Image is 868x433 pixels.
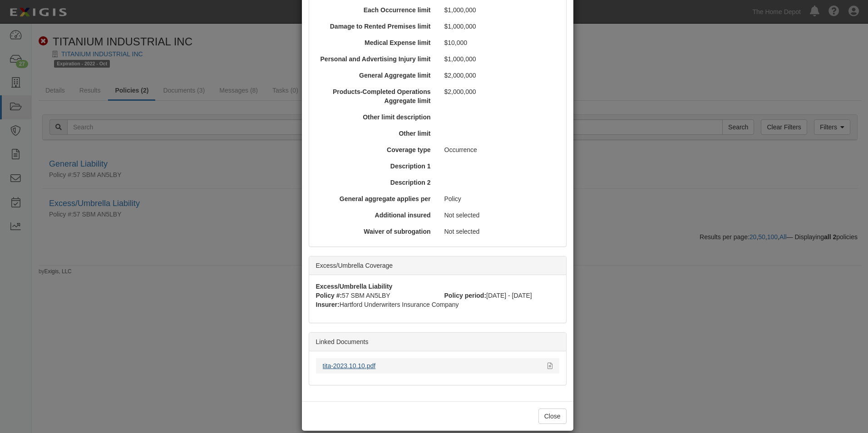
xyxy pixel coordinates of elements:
[323,362,376,369] a: tita-2023.10.10.pdf
[313,22,438,31] div: Damage to Rented Premises limit
[309,256,566,275] div: Excess/Umbrella Coverage
[313,71,438,80] div: General Aggregate limit
[313,145,438,154] div: Coverage type
[313,87,438,105] div: Products-Completed Operations Aggregate limit
[313,194,438,203] div: General aggregate applies per
[316,301,340,308] strong: Insurer:
[313,54,438,64] div: Personal and Advertising Injury limit
[444,292,487,299] strong: Policy period:
[309,333,566,351] div: Linked Documents
[313,178,438,187] div: Description 2
[309,300,566,309] div: Hartford Underwriters Insurance Company
[316,292,342,299] strong: Policy #:
[313,211,438,220] div: Additional insured
[438,211,562,220] div: Not selected
[438,145,562,154] div: Occurrence
[438,291,566,300] div: [DATE] - [DATE]
[438,194,562,203] div: Policy
[309,291,438,300] div: 57 SBM AN5LBY
[438,38,562,47] div: $10,000
[313,227,438,236] div: Waiver of subrogation
[313,113,438,122] div: Other limit description
[313,162,438,171] div: Description 1
[438,71,562,80] div: $2,000,000
[538,408,567,424] button: Close
[313,38,438,47] div: Medical Expense limit
[438,22,562,31] div: $1,000,000
[438,87,562,96] div: $2,000,000
[323,361,541,370] div: tita-2023.10.10.pdf
[438,54,562,64] div: $1,000,000
[438,227,562,236] div: Not selected
[313,129,438,138] div: Other limit
[316,283,393,290] strong: Excess/Umbrella Liability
